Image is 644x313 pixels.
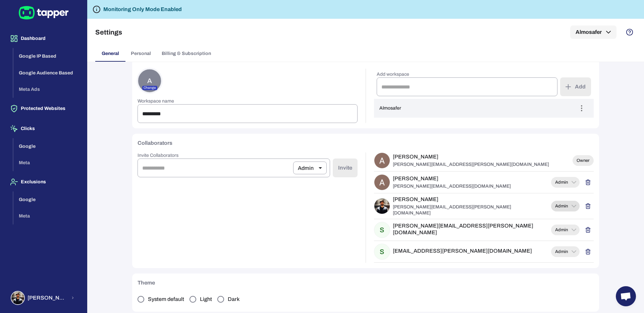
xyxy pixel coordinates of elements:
span: [PERSON_NAME] [PERSON_NAME] [28,295,67,301]
h6: [EMAIL_ADDRESS][PERSON_NAME][DOMAIN_NAME] [393,248,532,254]
span: Dark [228,296,239,303]
button: Protected Websites [5,99,82,118]
button: Almosafer [570,25,616,39]
a: Google [13,143,82,148]
p: [PERSON_NAME][EMAIL_ADDRESS][PERSON_NAME][DOMAIN_NAME] [393,204,549,216]
span: System default [148,296,184,303]
button: Google IP Based [13,48,82,65]
h6: [PERSON_NAME][EMAIL_ADDRESS][PERSON_NAME][DOMAIN_NAME] [393,223,549,236]
button: Clicks [5,119,82,138]
img: Ambrose Fernandes [374,153,390,168]
div: S [374,222,390,238]
span: Admin [551,203,572,209]
div: Admin [551,201,580,211]
button: Exclusions [5,173,82,191]
span: Admin [551,180,572,185]
p: Change [142,86,157,90]
p: Almosafer [379,105,401,111]
img: Syed Zaidi [374,198,390,214]
h6: Add workspace [377,71,558,77]
h6: [PERSON_NAME] [393,175,511,182]
span: Owner [573,158,594,163]
button: Syed Zaidi[PERSON_NAME] [PERSON_NAME] [5,288,82,308]
a: Exclusions [5,179,82,184]
a: Protected Websites [5,105,82,111]
img: Ahmed Sobih [374,175,390,190]
div: Admin [551,246,580,257]
div: S [374,244,390,260]
button: AChange [138,69,162,93]
h6: [PERSON_NAME] [393,153,549,160]
button: Google [13,138,82,155]
h6: Collaborators [138,139,172,147]
span: Admin [551,249,572,254]
svg: Tapper is not blocking any fraudulent activity for this domain [93,5,101,13]
h6: Workspace name [138,98,358,104]
span: General [102,51,119,57]
div: Admin [293,159,327,177]
img: Syed Zaidi [11,292,24,304]
div: Open chat [616,286,636,306]
div: Admin [551,225,580,235]
p: [PERSON_NAME][EMAIL_ADDRESS][DOMAIN_NAME] [393,183,511,189]
button: Dashboard [5,29,82,48]
h6: Theme [138,279,155,287]
h6: Invite Collaborators [138,152,358,159]
a: Google IP Based [13,53,82,59]
span: Admin [551,227,572,233]
p: [PERSON_NAME][EMAIL_ADDRESS][PERSON_NAME][DOMAIN_NAME] [393,162,549,168]
span: Light [200,296,212,303]
div: Admin [551,177,580,188]
div: A [138,69,162,93]
a: Dashboard [5,35,82,41]
span: Billing & Subscription [162,51,211,57]
a: Google Audience Based [13,69,82,75]
a: Google [13,196,82,202]
button: Google Audience Based [13,65,82,81]
button: Google [13,191,82,208]
h5: Settings [95,28,122,36]
span: Personal [131,51,151,57]
h6: Monitoring Only Mode Enabled [103,5,182,13]
a: Clicks [5,125,82,131]
h6: [PERSON_NAME] [393,196,549,203]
